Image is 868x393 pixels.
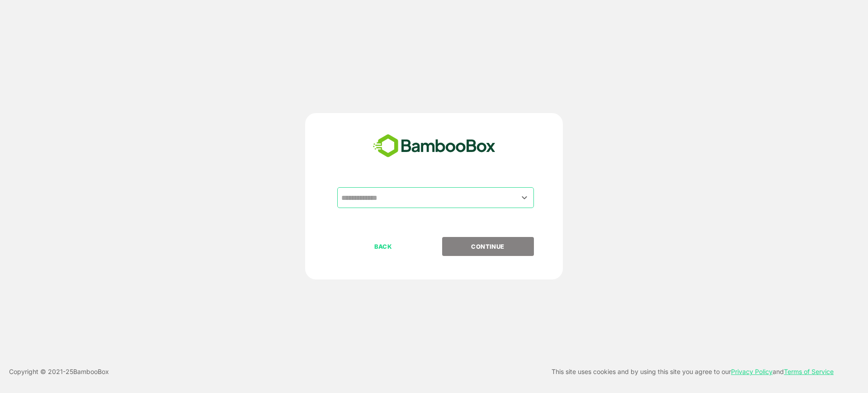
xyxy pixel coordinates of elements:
a: Terms of Service [784,368,834,375]
button: Open [519,191,531,204]
button: CONTINUE [442,237,534,256]
p: This site uses cookies and by using this site you agree to our and [552,366,834,377]
p: Copyright © 2021- 25 BambooBox [9,366,109,377]
a: Privacy Policy [731,368,773,375]
button: BACK [337,237,429,256]
p: BACK [338,241,429,251]
img: bamboobox [368,131,500,161]
p: CONTINUE [443,241,533,251]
